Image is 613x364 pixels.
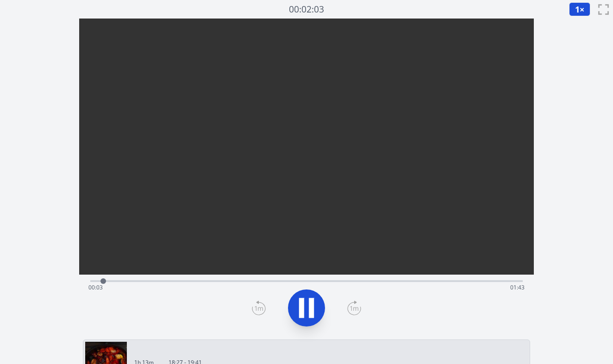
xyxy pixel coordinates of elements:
a: 00:02:03 [289,3,324,16]
span: 01:43 [510,283,525,291]
span: 00:03 [88,283,103,291]
span: 1 [575,4,580,15]
button: 1× [569,2,590,16]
